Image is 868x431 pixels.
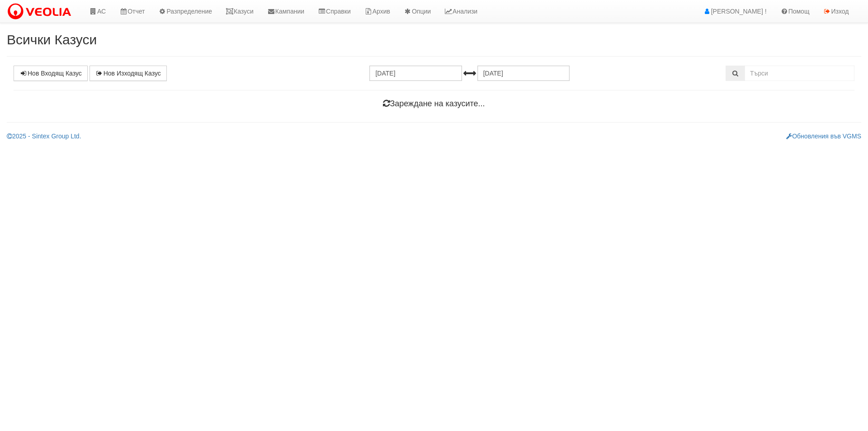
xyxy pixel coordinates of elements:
[745,66,854,81] input: Търсене по Идентификатор, Бл/Вх/Ап, Тип, Описание, Моб. Номер, Имейл, Файл, Коментар,
[786,133,861,140] a: Обновления във VGMS
[14,99,854,109] h4: Зареждане на казусите...
[14,66,88,81] a: Нов Входящ Казус
[7,32,861,47] h2: Всички Казуси
[7,133,81,140] a: 2025 - Sintex Group Ltd.
[7,2,75,21] img: VeoliaLogo.png
[90,66,167,81] a: Нов Изходящ Казус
